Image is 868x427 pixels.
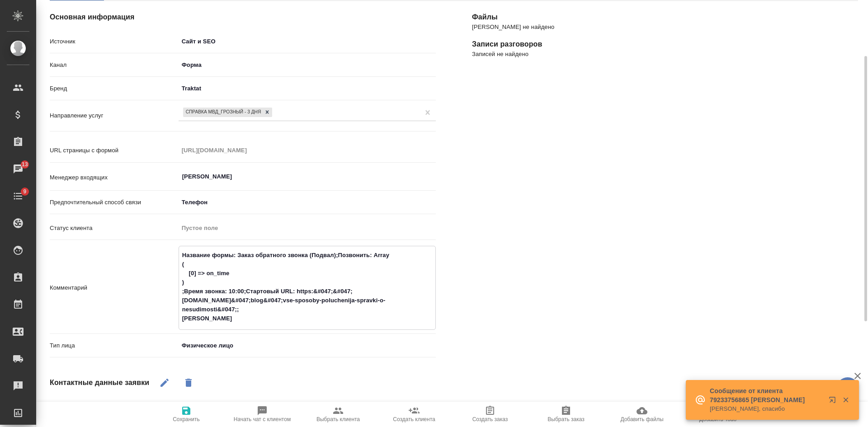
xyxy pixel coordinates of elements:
p: Бренд [50,84,179,93]
button: Выбрать клиента [300,402,376,427]
button: Сохранить [148,402,224,427]
div: Сайт и SEO [179,34,436,49]
button: 🙏 [836,377,859,400]
p: Тип лица [50,341,179,350]
textarea: Название формы: Заказ обратного звонка (Подвал);Позвонить: Array ( [0] => on_time ) ;Время звонка... [179,248,435,326]
div: Телефон [179,195,436,210]
div: Физическое лицо [179,338,350,353]
span: Начать чат с клиентом [234,416,291,422]
h4: Записи разговоров [472,39,858,50]
h4: Основная информация [50,12,436,23]
p: Менеджер входящих [50,173,179,182]
span: Выбрать заказ [547,416,584,422]
h4: Файлы [472,12,858,23]
span: Добавить файлы [620,416,663,422]
button: Добавить файлы [604,402,680,427]
a: 9 [2,185,34,207]
p: Предпочтительный способ связи [50,198,179,207]
span: Сохранить [173,416,200,422]
button: Выбрать заказ [528,402,604,427]
div: Traktat [179,81,436,96]
button: Создать клиента [376,402,452,427]
p: Источник [50,37,179,46]
span: Выбрать клиента [316,416,360,422]
p: URL страницы с формой [50,146,179,155]
span: 9 [18,187,32,196]
p: Комментарий [50,283,179,292]
div: Пустое поле [182,224,425,233]
span: Создать заказ [472,416,508,422]
button: Добавить Todo [680,402,756,427]
div: Справка МВД_Грозный - 3 дня [183,108,263,117]
button: Редактировать [154,372,175,394]
button: Открыть в новой вкладке [823,391,845,413]
input: Пустое поле [179,144,436,157]
p: Записей не найдено [472,50,858,59]
button: Начать чат с клиентом [224,402,300,427]
span: Создать клиента [393,416,435,422]
p: Сообщение от клиента 79233756865 [PERSON_NAME] [710,386,823,404]
p: Канал [50,61,179,70]
p: [PERSON_NAME], спасибо [710,404,823,413]
div: Форма [179,57,436,73]
span: 13 [16,160,33,169]
div: Пустое поле [179,221,436,236]
button: Удалить [178,372,199,394]
button: Open [431,176,433,178]
h4: Контактные данные заявки [50,377,149,388]
p: Статус клиента [50,224,179,233]
a: 13 [2,158,34,180]
p: [PERSON_NAME] не найдено [472,23,858,32]
button: Создать заказ [452,402,528,427]
p: Направление услуг [50,111,179,120]
button: Закрыть [836,396,855,404]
